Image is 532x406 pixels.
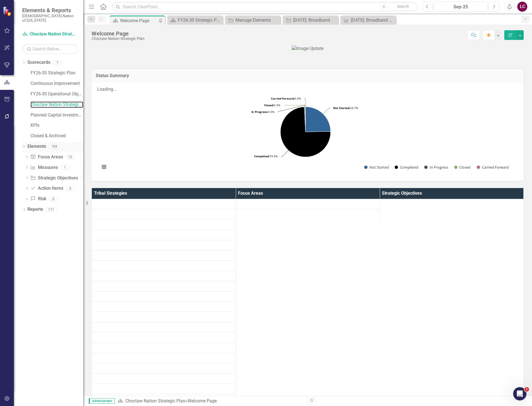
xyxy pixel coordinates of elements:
[92,31,145,37] div: Welcome Page
[389,3,417,11] button: Search
[235,17,279,24] div: Manage Elements
[96,73,520,78] h3: Status Summary
[293,17,337,24] div: [DATE]: Broadband
[305,107,330,132] path: Not Started, 91.
[31,112,83,118] a: Planned Capital Investments
[125,398,185,404] a: Choctaw Nation Strategic Plan
[525,387,529,392] span: 1
[226,17,279,24] a: Manage Elements
[31,101,83,108] a: Choctaw Nation Strategic Plan
[97,92,514,176] svg: Interactive chart
[188,398,217,404] div: Welcome Page
[169,17,221,24] a: FY26-30 Strategic Plan
[178,17,221,24] div: FY26-30 Strategic Plan
[30,164,58,171] a: Measures
[27,206,43,213] a: Reports
[97,92,518,176] div: Chart. Highcharts interactive chart.
[333,106,350,110] tspan: Not Started:
[81,176,90,180] div: 91
[436,4,485,10] div: Sep-25
[112,2,418,12] input: Search ClearPoint...
[333,106,358,110] text: 24.7%
[254,154,278,158] text: 74.5%
[31,91,83,97] a: FY26-30 Operational Objectives
[22,14,78,23] small: [DEMOGRAPHIC_DATA] Nation of [US_STATE]
[31,70,83,76] a: FY26-30 Strategic Plan
[27,143,46,150] a: Elements
[342,17,394,24] a: [DATE]: Broadband KPIs
[30,196,46,202] a: Risk
[513,387,526,400] iframe: Intercom live chat
[61,165,70,170] div: 1
[97,86,518,93] div: Loading...
[395,165,418,170] button: Show Completed
[22,31,78,37] a: Choctaw Nation Strategic Plan
[3,6,12,16] img: ClearPoint Strategy
[264,103,274,107] tspan: Closed:
[305,107,306,132] path: Closed, 1.
[31,122,83,129] a: KPIs
[271,97,301,100] text: 0.0%
[351,17,394,24] div: [DATE]: Broadband KPIs
[89,398,115,404] span: Administrator
[31,80,83,87] a: Continuous Improvement
[251,110,274,114] text: 0.5%
[118,398,303,404] div: »
[30,154,63,160] a: Focus Areas
[264,103,280,107] text: 0.3%
[120,17,158,24] div: Welcome Page
[30,185,63,192] a: Action Items
[271,97,295,100] tspan: Carried Forward:
[304,107,306,132] path: In Progress, 2.
[66,155,75,159] div: 12
[66,186,75,191] div: 0
[30,175,78,181] a: Strategic Objectives
[397,4,409,9] span: Search
[53,60,62,65] div: 7
[400,165,418,170] text: Completed
[22,7,78,14] span: Elements & Reports
[292,45,323,52] img: Image Update
[517,2,527,12] button: LC
[100,163,108,171] button: View chart menu, Chart
[254,154,270,158] tspan: Completed:
[49,197,58,201] div: 0
[31,133,83,139] a: Closed & Archived
[251,110,268,114] tspan: In Progress:
[284,17,337,24] a: [DATE]: Broadband
[46,207,57,212] div: 171
[424,165,448,170] button: Show In Progress
[280,107,331,157] path: Completed, 274.
[49,144,60,149] div: 104
[454,165,470,170] button: Show Closed
[22,44,78,54] input: Search Below...
[27,59,50,66] a: Scorecards
[477,165,509,170] button: Show Carried Forward
[434,2,487,12] button: Sep-25
[364,165,389,170] button: Show Not Started
[92,37,145,41] div: Choctaw Nation Strategic Plan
